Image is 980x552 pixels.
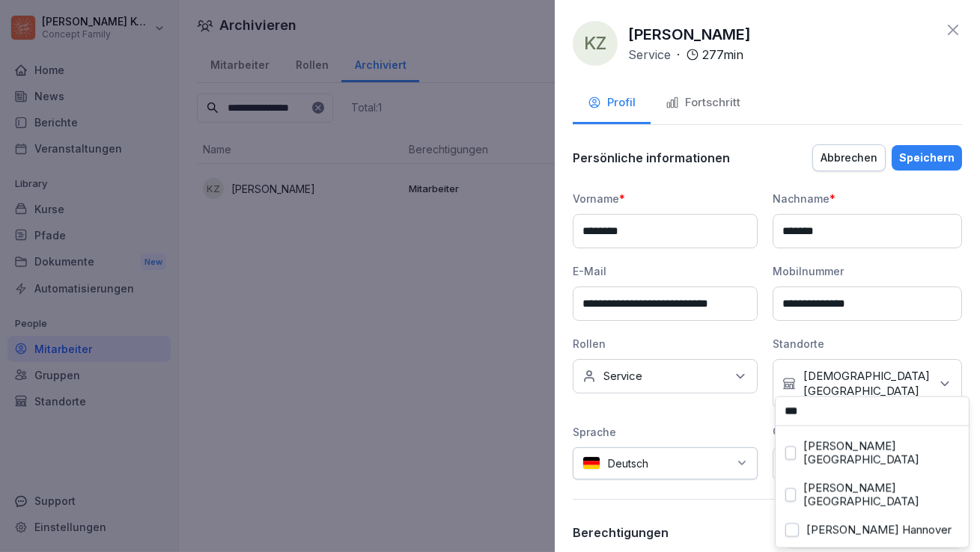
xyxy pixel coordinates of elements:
p: Service [628,46,671,64]
p: Berechtigungen [573,525,669,540]
div: Speichern [899,150,955,166]
div: Nachname [773,191,962,206]
p: Persönliche informationen [573,150,730,165]
p: [PERSON_NAME] [628,23,751,46]
p: [DEMOGRAPHIC_DATA] [GEOGRAPHIC_DATA] [803,369,930,399]
div: Vorname [573,191,758,206]
label: [PERSON_NAME] [GEOGRAPHIC_DATA] [803,482,959,509]
img: de.svg [582,456,600,470]
div: Rollen [573,336,758,352]
label: [PERSON_NAME] [GEOGRAPHIC_DATA] [803,440,959,467]
div: Profil [588,94,636,111]
label: [PERSON_NAME] Hannover [806,524,952,537]
div: KZ [573,21,618,66]
div: Sprache [573,424,758,440]
div: Standorte [773,336,962,352]
button: Speichern [892,145,962,171]
div: Deutsch [573,447,758,479]
button: Profil [573,84,651,124]
p: Service [603,369,642,384]
button: Abbrechen [812,144,886,171]
div: Mobilnummer [773,263,962,279]
div: Gruppen [773,423,962,439]
div: · [628,46,743,64]
p: 277 min [702,46,743,64]
div: Abbrechen [821,150,877,166]
button: Fortschritt [651,84,755,124]
div: Fortschritt [666,94,740,111]
div: E-Mail [573,263,758,279]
